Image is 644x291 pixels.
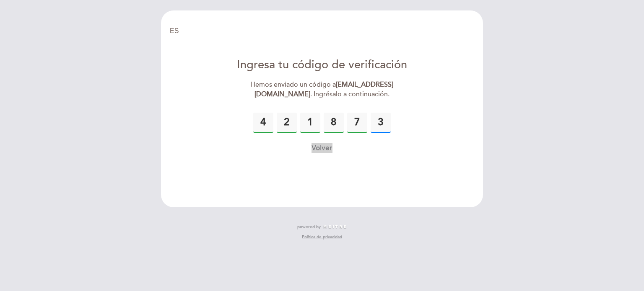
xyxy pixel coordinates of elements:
span: powered by [297,224,321,230]
input: 0 [300,113,320,133]
input: 0 [371,113,391,133]
strong: [EMAIL_ADDRESS][DOMAIN_NAME] [254,80,394,98]
a: powered by [297,224,347,230]
input: 0 [347,113,367,133]
button: Volver [312,143,332,153]
a: Política de privacidad [302,234,342,240]
input: 0 [253,113,273,133]
input: 0 [324,113,344,133]
img: MEITRE [323,225,347,229]
input: 0 [277,113,297,133]
div: Ingresa tu código de verificación [226,57,418,73]
div: Hemos enviado un código a . Ingrésalo a continuación. [226,80,418,99]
